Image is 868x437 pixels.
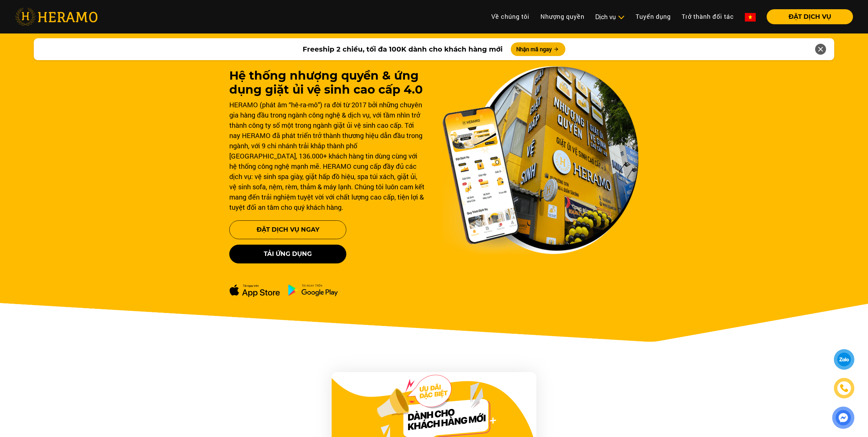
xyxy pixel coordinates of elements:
[761,14,853,20] a: ĐẶT DỊCH VỤ
[486,9,535,24] a: Về chúng tôi
[595,12,625,22] div: Dịch vụ
[630,9,676,24] a: Tuyển dụng
[442,66,639,255] img: banner
[535,9,590,24] a: Nhượng quyền
[229,245,346,263] button: Tải ứng dụng
[229,284,280,297] img: apple-dowload
[835,379,853,397] a: phone-icon
[840,384,848,392] img: phone-icon
[15,8,98,26] img: heramo-logo.png
[618,14,625,21] img: subToggleIcon
[288,284,338,296] img: ch-dowload
[511,42,565,56] button: Nhận mã ngay
[767,9,853,24] button: ĐẶT DỊCH VỤ
[229,220,346,239] button: Đặt Dịch Vụ Ngay
[303,44,503,54] span: Freeship 2 chiều, tối đa 100K dành cho khách hàng mới
[676,9,739,24] a: Trở thành đối tác
[229,69,426,97] h1: Hệ thống nhượng quyền & ứng dụng giặt ủi vệ sinh cao cấp 4.0
[745,13,756,22] img: vn-flag.png
[229,99,426,212] div: HERAMO (phát âm “hê-ra-mô”) ra đời từ 2017 bởi những chuyên gia hàng đầu trong ngành công nghệ & ...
